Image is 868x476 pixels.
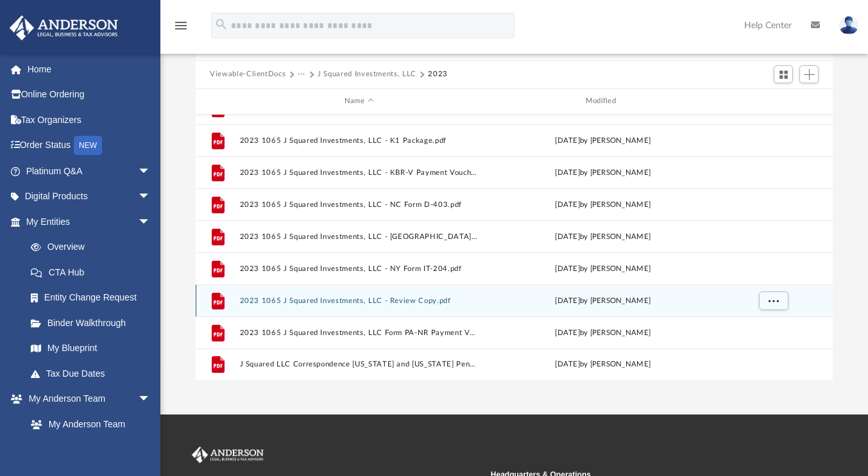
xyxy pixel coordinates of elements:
[484,263,722,274] div: [DATE] by [PERSON_NAME]
[214,17,228,31] i: search
[759,291,788,310] button: More options
[9,158,170,184] a: Platinum Q&Aarrow_drop_down
[6,15,122,40] img: Anderson Advisors Platinum Portal
[196,115,833,381] div: grid
[138,158,164,185] span: arrow_drop_down
[484,295,722,306] div: [DATE] by [PERSON_NAME]
[484,231,722,242] div: [DATE] by [PERSON_NAME]
[240,136,479,145] button: 2023 1065 J Squared Investments, LLC - K1 Package.pdf
[210,69,285,80] button: Viewable-ClientDocs
[18,411,157,437] a: My Anderson Team
[18,234,170,260] a: Overview
[318,69,416,80] button: J Squared Investments, LLC
[240,201,479,209] button: 2023 1065 J Squared Investments, LLC - NC Form D-403.pdf
[189,447,266,463] img: Anderson Advisors Platinum Portal
[18,285,170,311] a: Entity Change Request
[240,329,479,337] button: 2023 1065 J Squared Investments, LLC Form PA-NR Payment Voucher.pdf
[18,361,170,386] a: Tax Due Dates
[138,386,164,413] span: arrow_drop_down
[201,95,234,107] div: id
[484,327,722,338] div: [DATE] by [PERSON_NAME]
[239,95,478,107] div: Name
[728,95,817,107] div: id
[173,24,189,33] a: menu
[240,265,479,273] button: 2023 1065 J Squared Investments, LLC - NY Form IT-204.pdf
[18,259,170,285] a: CTA Hub
[774,65,793,83] button: Switch to Grid View
[839,16,858,35] img: User Pic
[484,135,722,146] div: [DATE] by [PERSON_NAME]
[173,18,189,33] i: menu
[9,82,170,108] a: Online Ordering
[18,310,170,336] a: Binder Walkthrough
[74,136,102,155] div: NEW
[298,69,306,80] button: ···
[484,199,722,210] div: [DATE] by [PERSON_NAME]
[9,133,170,159] a: Order StatusNEW
[18,336,164,361] a: My Blueprint
[240,360,479,368] button: J Squared LLC Correspondence [US_STATE] and [US_STATE] Penalty Fee.pdf
[240,297,479,305] button: 2023 1065 J Squared Investments, LLC - Review Copy.pdf
[484,95,722,107] div: Modified
[9,56,170,82] a: Home
[240,168,479,177] button: 2023 1065 J Squared Investments, LLC - KBR-V Payment Voucher.pdf
[138,184,164,210] span: arrow_drop_down
[240,233,479,241] button: 2023 1065 J Squared Investments, LLC - [GEOGRAPHIC_DATA] Form IT-204-LL.pdf
[9,209,170,234] a: My Entitiesarrow_drop_down
[484,359,722,370] div: [DATE] by [PERSON_NAME]
[484,167,722,178] div: [DATE] by [PERSON_NAME]
[799,65,819,83] button: Add
[9,184,170,209] a: Digital Productsarrow_drop_down
[9,386,164,412] a: My Anderson Teamarrow_drop_down
[9,107,170,133] a: Tax Organizers
[138,209,164,235] span: arrow_drop_down
[428,69,448,80] button: 2023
